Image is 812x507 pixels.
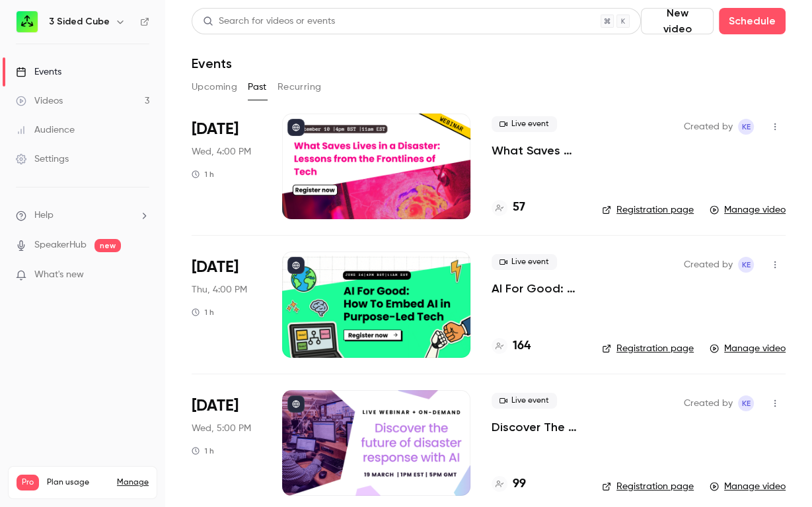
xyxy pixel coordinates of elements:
a: Manage video [710,203,786,217]
h1: Events [192,55,232,71]
span: Krystal Ellison [738,257,754,273]
a: Registration page [602,342,694,355]
div: Settings [16,152,69,166]
a: Discover The Future of Disaster Response With AI [492,419,581,435]
a: Registration page [602,203,694,217]
img: 3 Sided Cube [17,11,38,32]
span: Help [34,209,54,222]
span: Thu, 4:00 PM [192,283,247,296]
a: What Saves Lives in a Disaster: Lessons from the Frontlines of Tech [492,143,581,158]
li: help-dropdown-opener [16,209,149,222]
span: What's new [34,268,84,282]
div: 1 h [192,307,214,318]
a: AI For Good: How To Embed AI in Purpose-Led Tech [492,281,581,296]
button: Past [248,77,267,98]
span: Krystal Ellison [738,119,754,135]
span: KE [742,257,751,273]
div: Mar 19 Wed, 5:00 PM (Europe/London) [192,390,261,496]
span: [DATE] [192,257,239,278]
div: 1 h [192,446,214,456]
h4: 99 [513,475,526,493]
span: Wed, 4:00 PM [192,145,251,158]
span: KE [742,395,751,411]
span: Plan usage [47,477,109,488]
span: KE [742,119,751,135]
iframe: Noticeable Trigger [133,269,149,281]
span: Krystal Ellison [738,395,754,411]
a: Registration page [602,480,694,493]
button: New video [641,8,714,34]
button: Schedule [719,8,786,34]
span: Created by [684,395,733,411]
div: Search for videos or events [203,15,335,28]
span: Wed, 5:00 PM [192,422,251,435]
span: [DATE] [192,119,239,140]
span: Live event [492,393,557,409]
h4: 57 [513,199,525,217]
span: Created by [684,257,733,273]
h4: 164 [513,337,531,355]
div: Audience [16,123,75,137]
span: Live event [492,254,557,270]
span: new [94,239,121,252]
span: [DATE] [192,395,239,417]
button: Upcoming [192,77,237,98]
a: Manage video [710,342,786,355]
a: 164 [492,337,531,355]
span: Pro [17,475,39,490]
div: Jun 26 Thu, 4:00 PM (Europe/London) [192,252,261,357]
a: 99 [492,475,526,493]
div: 1 h [192,169,214,180]
span: Live event [492,116,557,132]
button: Recurring [277,77,322,98]
div: Videos [16,94,63,108]
a: Manage video [710,480,786,493]
div: Sep 10 Wed, 4:00 PM (Europe/London) [192,114,261,219]
h6: 3 Sided Cube [49,15,110,28]
a: SpeakerHub [34,238,87,252]
a: 57 [492,199,525,217]
div: Events [16,65,61,79]
a: Manage [117,477,149,488]
span: Created by [684,119,733,135]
